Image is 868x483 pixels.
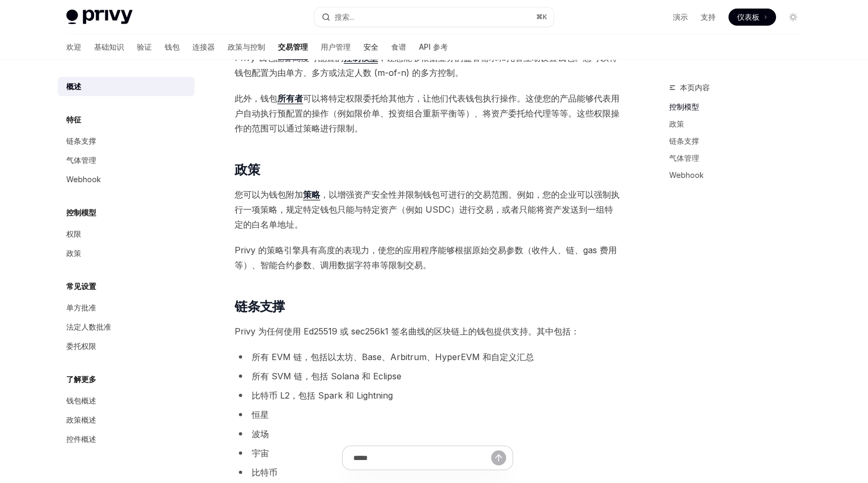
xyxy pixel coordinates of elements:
[58,317,195,337] a: 法定人数批准
[669,167,810,184] a: Webhook
[66,115,81,124] font: 特征
[235,93,277,104] font: 此外，钱包
[66,136,96,145] font: 链条支撑
[66,155,96,165] font: 气体管理
[192,34,215,60] a: 连接器
[66,303,96,312] font: 单方批准
[669,133,810,150] a: 链条支撑
[252,429,269,439] font: 波场
[66,415,96,424] font: 政策概述
[335,12,354,21] font: 搜索...
[303,189,320,200] font: 策略
[252,371,401,381] font: 所有 SVM 链，包括 Solana 和 Eclipse
[542,13,547,21] font: K
[235,162,260,177] font: 政策
[278,42,308,51] font: 交易管理
[235,93,619,134] font: 可以将特定权限委托给其他方，让他们代表钱包执行操作。这使您的产品能够代表用户自动执行预配置的操作（例如限价单、投资组合重新平衡等）、将资产委托给代理等等。这些权限操作的范围可以通过策略进行限制。
[58,391,195,410] a: 钱包概述
[669,119,684,128] font: 政策
[66,341,96,350] font: 委托权限
[66,229,81,238] font: 权限
[391,42,406,51] font: 食谱
[137,42,152,51] font: 验证
[58,131,195,151] a: 链条支撑
[58,170,195,189] a: Webhook
[228,42,265,51] font: 政策与控制
[66,175,101,184] font: Webhook
[58,337,195,356] a: 委托权限
[303,189,320,200] a: 策略
[58,410,195,430] a: 政策概述
[66,282,96,291] font: 常见设置
[66,10,133,25] img: 灯光标志
[321,34,351,60] a: 用户管理
[66,208,96,217] font: 控制模型
[66,322,111,331] font: 法定人数批准
[137,34,152,60] a: 验证
[391,34,406,60] a: 食谱
[235,189,619,230] font: ，以增强资产安全性并限制钱包可进行的交易范围。例如，您的企业可以强制执行一项策略，规定特定钱包只能与特定资产（例如 USDC）进行交易，或者只能将资产发送到一组特定的白名单地址。
[165,42,180,51] font: 钱包
[419,42,448,51] font: API 参考
[701,12,716,21] font: 支持
[785,9,802,26] button: 切换暗模式
[58,77,195,96] a: 概述
[680,83,710,92] font: 本页内容
[66,34,81,60] a: 欢迎
[235,189,303,200] font: 您可以为钱包附加
[58,244,195,263] a: 政策
[58,430,195,449] a: 控件概述
[228,34,265,60] a: 政策与控制
[669,102,699,111] font: 控制模型
[669,136,699,145] font: 链条支撑
[737,12,759,21] font: 仪表板
[235,326,579,337] font: Privy 为任何使用 Ed25519 或 sec256k1 签名曲线的区块链上的钱包提供支持。其中包括：
[536,13,542,21] font: ⌘
[58,151,195,170] a: 气体管理
[66,42,81,51] font: 欢迎
[252,390,393,401] font: 比特币 L2，包括 Spark 和 Lightning
[252,352,534,362] font: 所有 EVM 链，包括以太坊、Base、Arbitrum、HyperEVM 和自定义汇总
[669,115,810,133] a: 政策
[235,245,617,270] font: Privy 的策略引擎具有高度的表现力，使您的应用程序能够根据原始交易参数（收件人、链、gas 费用等）、智能合约参数、调用数据字符串等限制交易。
[363,42,378,51] font: 安全
[669,153,699,162] font: 气体管理
[278,34,308,60] a: 交易管理
[363,34,378,60] a: 安全
[669,150,810,167] a: 气体管理
[669,170,704,180] font: Webhook
[58,224,195,244] a: 权限
[669,98,810,115] a: 控制模型
[94,42,124,51] font: 基础知识
[673,12,688,22] a: 演示
[66,396,96,405] font: 钱包概述
[94,34,124,60] a: 基础知识
[701,12,716,22] a: 支持
[673,12,688,21] font: 演示
[192,42,215,51] font: 连接器
[66,434,96,443] font: 控件概述
[277,93,303,104] a: 所有者
[66,375,96,384] font: 了解更多
[419,34,448,60] a: API 参考
[321,42,351,51] font: 用户管理
[66,82,81,91] font: 概述
[235,299,285,314] font: 链条支撑
[728,9,776,26] a: 仪表板
[314,7,554,27] button: 搜索...⌘K
[58,298,195,317] a: 单方批准
[491,450,506,465] button: 发送消息
[165,34,180,60] a: 钱包
[66,248,81,258] font: 政策
[252,409,269,420] font: 恒星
